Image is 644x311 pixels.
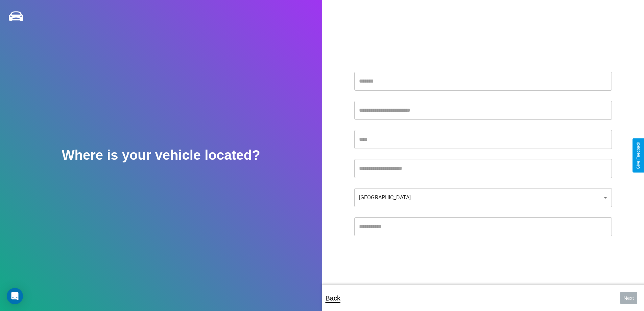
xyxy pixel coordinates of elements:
[326,292,340,304] p: Back
[354,188,612,207] div: [GEOGRAPHIC_DATA]
[62,148,260,163] h2: Where is your vehicle located?
[7,288,23,304] div: Open Intercom Messenger
[636,142,641,169] div: Give Feedback
[620,292,637,304] button: Next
